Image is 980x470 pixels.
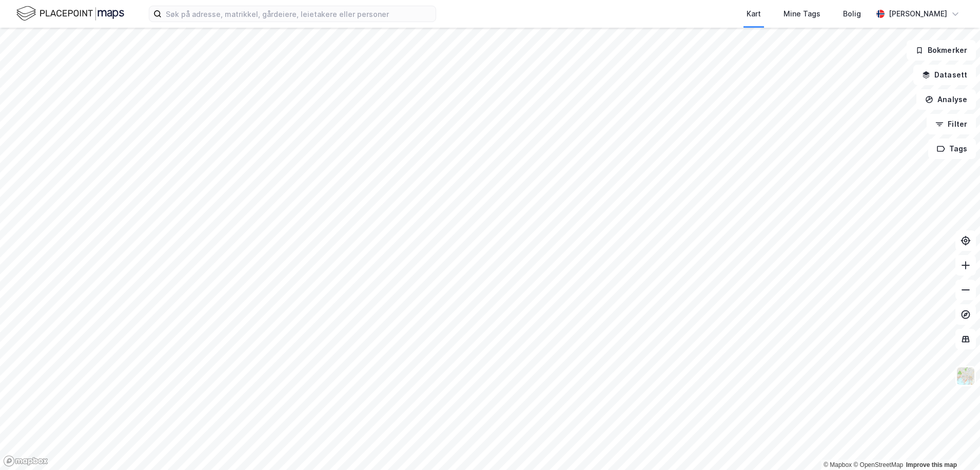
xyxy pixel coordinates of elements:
img: Z [956,366,975,386]
a: Mapbox [824,461,852,468]
div: Bolig [843,8,861,20]
div: [PERSON_NAME] [889,8,947,20]
iframe: Chat Widget [929,421,980,470]
img: logo.f888ab2527a4732fd821a326f86c7f29.svg [16,5,124,23]
a: Mapbox homepage [3,455,48,467]
button: Analyse [916,89,976,110]
input: Søk på adresse, matrikkel, gårdeiere, leietakere eller personer [162,6,436,22]
div: Kart [747,8,761,20]
a: OpenStreetMap [853,461,903,468]
button: Tags [928,139,976,159]
button: Filter [927,114,976,134]
a: Improve this map [906,461,957,468]
button: Datasett [913,65,976,85]
div: Mine Tags [783,8,820,20]
button: Bokmerker [907,40,976,61]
